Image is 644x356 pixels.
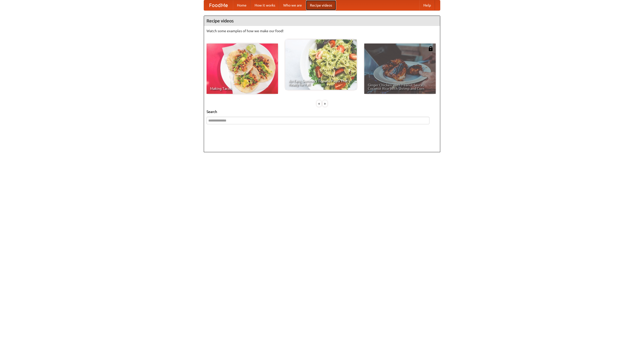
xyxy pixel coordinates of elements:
div: » [323,100,327,107]
a: An Easy, Summery Tomato Pasta That's Ready for Fall [285,39,357,90]
a: Home [233,0,251,10]
span: An Easy, Summery Tomato Pasta That's Ready for Fall [289,79,353,86]
h5: Search [207,109,437,114]
a: Recipe videos [306,0,336,10]
span: Making Tacos [210,87,274,90]
a: Making Tacos [207,44,278,94]
div: « [317,100,321,107]
a: FoodMe [204,0,233,10]
a: Who we are [279,0,306,10]
h4: Recipe videos [204,16,440,26]
a: How it works [251,0,279,10]
a: Help [419,0,435,10]
p: Watch some examples of how we make our food! [207,28,437,33]
img: 483408.png [428,46,433,51]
